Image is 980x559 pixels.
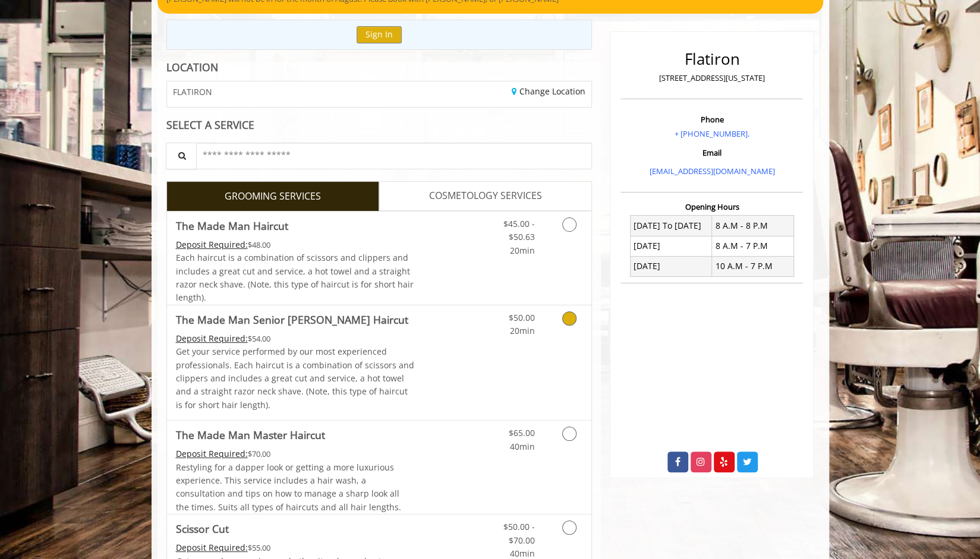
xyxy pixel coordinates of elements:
p: [STREET_ADDRESS][US_STATE] [623,72,800,84]
span: This service needs some Advance to be paid before we block your appointment [176,333,248,344]
span: FLATIRON [173,87,212,96]
div: $54.00 [176,332,415,345]
span: 20min [509,245,534,256]
span: $50.00 [508,312,534,323]
td: 8 A.M - 8 P.M [712,216,794,236]
div: SELECT A SERVICE [166,119,593,131]
td: 8 A.M - 7 P.M [712,236,794,256]
div: $55.00 [176,541,415,554]
span: COSMETOLOGY SERVICES [429,188,542,204]
span: Restyling for a dapper look or getting a more luxurious experience. This service includes a hair ... [176,462,401,513]
td: [DATE] To [DATE] [630,216,712,236]
span: $45.00 - $50.63 [503,218,534,242]
b: LOCATION [166,60,218,74]
span: This service needs some Advance to be paid before we block your appointment [176,542,248,553]
span: 40min [509,441,534,452]
h2: Flatiron [623,50,800,68]
b: The Made Man Senior [PERSON_NAME] Haircut [176,311,408,328]
button: Sign In [357,26,402,43]
b: The Made Man Master Haircut [176,427,325,443]
span: 20min [509,325,534,336]
div: $48.00 [176,238,415,251]
h3: Opening Hours [620,203,803,211]
span: 40min [509,548,534,559]
b: The Made Man Haircut [176,217,288,234]
a: [EMAIL_ADDRESS][DOMAIN_NAME] [649,166,774,176]
p: Get your service performed by our most experienced professionals. Each haircut is a combination o... [176,345,415,412]
span: Each haircut is a combination of scissors and clippers and includes a great cut and service, a ho... [176,252,414,303]
a: + [PHONE_NUMBER]. [675,128,749,139]
span: GROOMING SERVICES [225,189,321,204]
td: 10 A.M - 7 P.M [712,256,794,276]
span: $50.00 - $70.00 [503,521,534,545]
h3: Email [623,149,800,157]
h3: Phone [623,115,800,124]
span: This service needs some Advance to be paid before we block your appointment [176,239,248,250]
span: This service needs some Advance to be paid before we block your appointment [176,448,248,459]
button: Service Search [166,143,197,169]
td: [DATE] [630,236,712,256]
div: $70.00 [176,447,415,460]
b: Scissor Cut [176,520,229,537]
a: Change Location [512,86,585,97]
span: $65.00 [508,427,534,438]
td: [DATE] [630,256,712,276]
